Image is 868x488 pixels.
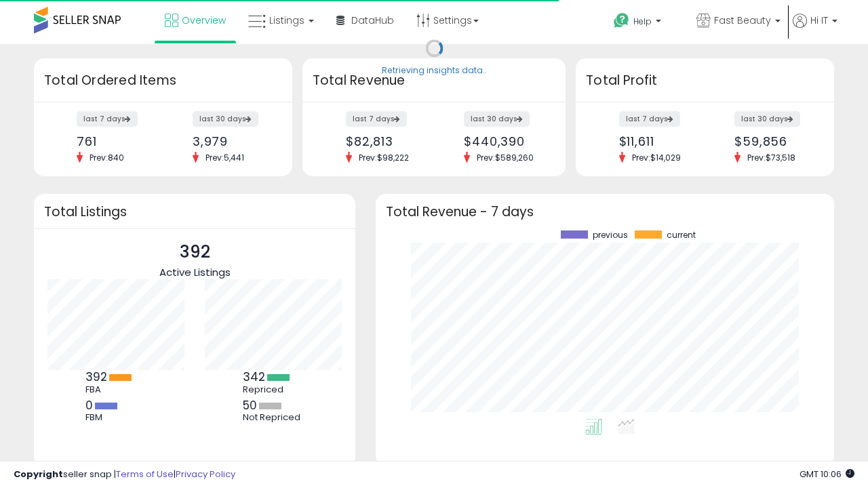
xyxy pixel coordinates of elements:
[159,239,231,265] p: 392
[14,468,235,481] div: seller snap | |
[83,152,131,163] span: Prev: 840
[625,152,688,163] span: Prev: $14,029
[346,111,407,127] label: last 7 days
[243,397,257,413] b: 50
[44,207,345,217] h3: Total Listings
[193,134,269,148] div: 3,979
[116,468,174,481] a: Terms of Use
[464,134,542,148] div: $440,390
[734,111,800,127] label: last 30 days
[199,152,251,163] span: Prev: 5,441
[800,468,854,481] span: 2025-10-6 10:06 GMT
[243,384,304,395] div: Repriced
[14,468,63,481] strong: Copyright
[313,71,555,90] h3: Total Revenue
[85,397,93,413] b: 0
[619,111,680,127] label: last 7 days
[44,71,282,90] h3: Total Ordered Items
[243,369,265,385] b: 342
[734,134,810,148] div: $59,856
[382,65,487,77] div: Retrieving insights data..
[77,134,153,148] div: 761
[386,207,824,217] h3: Total Revenue - 7 days
[464,111,530,127] label: last 30 days
[793,14,837,44] a: Hi IT
[159,265,231,279] span: Active Listings
[470,152,540,163] span: Prev: $589,260
[346,134,424,148] div: $82,813
[667,230,696,240] span: current
[182,14,226,27] span: Overview
[714,14,771,27] span: Fast Beauty
[193,111,258,127] label: last 30 days
[613,12,630,29] i: Get Help
[85,412,146,423] div: FBM
[593,230,628,240] span: previous
[633,16,652,27] span: Help
[176,468,235,481] a: Privacy Policy
[85,369,107,385] b: 392
[352,152,416,163] span: Prev: $98,222
[603,2,684,44] a: Help
[586,71,824,90] h3: Total Profit
[351,14,394,27] span: DataHub
[269,14,304,27] span: Listings
[810,14,828,27] span: Hi IT
[77,111,138,127] label: last 7 days
[741,152,802,163] span: Prev: $73,518
[85,384,146,395] div: FBA
[243,412,304,423] div: Not Repriced
[619,134,695,148] div: $11,611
